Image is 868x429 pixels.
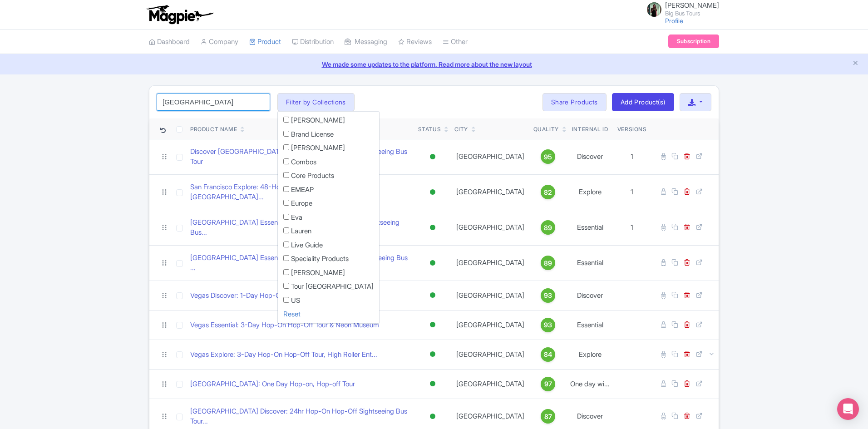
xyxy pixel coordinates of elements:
div: Active [428,318,437,331]
label: Eva [291,212,302,223]
a: Vegas Explore: 3-Day Hop-On Hop-Off Tour, High Roller Ent... [190,350,377,360]
th: Internal ID [567,118,614,139]
a: 95 [533,149,563,164]
a: Vegas Essential: 3-Day Hop-On Hop-Off Tour & Neon Museum [190,320,379,330]
label: [PERSON_NAME] [291,143,345,153]
img: guwzfdpzskbxeh7o0zzr.jpg [647,2,661,17]
a: [PERSON_NAME] Big Bus Tours [641,2,719,16]
button: Filter by Collections [277,93,355,111]
a: Other [443,30,468,54]
div: Active [428,186,437,199]
a: [GEOGRAPHIC_DATA]: One Day Hop-on, Hop-off Tour [190,379,355,390]
label: Europe [291,198,312,209]
td: [GEOGRAPHIC_DATA] [451,340,530,369]
div: Product Name [190,125,237,133]
span: 93 [544,320,552,330]
a: Reviews [398,30,432,54]
label: Brand License [291,129,334,140]
label: Tour [GEOGRAPHIC_DATA] [291,281,374,292]
a: 97 [533,377,563,391]
label: Lauren [291,226,311,237]
td: One day wi... [567,369,614,399]
label: Speciality Products [291,254,349,264]
span: 93 [544,291,552,301]
label: [PERSON_NAME] [291,268,345,278]
a: Profile [665,17,683,25]
a: We made some updates to the platform. Read more about the new layout [5,59,863,69]
span: 95 [544,152,552,162]
a: 87 [533,409,563,424]
span: 82 [544,187,552,197]
a: Vegas Discover: 1-Day Hop-On Hop-Off Sightseeing Bus Tour [190,291,376,301]
span: 1 [631,187,633,196]
td: [GEOGRAPHIC_DATA] [451,174,530,210]
a: 93 [533,318,563,332]
div: Active [428,377,437,390]
a: Add Product(s) [612,93,674,111]
td: Explore [567,340,614,369]
div: City [454,125,468,133]
td: [GEOGRAPHIC_DATA] [451,310,530,340]
a: Discover [GEOGRAPHIC_DATA]: 24hr Hop-On Hop-Off Sightseeing Bus Tour [190,147,411,167]
span: [PERSON_NAME] [665,1,719,10]
td: Discover [567,281,614,310]
span: 84 [544,350,552,360]
div: Active [428,410,437,423]
label: US [291,296,300,306]
div: Active [428,256,437,270]
ul: Filter by Collections [277,111,380,324]
div: Active [428,221,437,234]
td: [GEOGRAPHIC_DATA] [451,245,530,281]
div: Status [418,125,441,133]
td: Essential [567,210,614,245]
a: [GEOGRAPHIC_DATA] Discover: 24hr Hop-On Hop-Off Sightseeing Bus Tour... [190,406,411,427]
label: [PERSON_NAME] [291,115,345,126]
td: [GEOGRAPHIC_DATA] [451,281,530,310]
label: Core Products [291,171,334,181]
div: Open Intercom Messenger [837,398,859,420]
label: Combos [291,157,316,168]
a: Dashboard [149,30,190,54]
td: Essential [567,310,614,340]
div: Active [428,150,437,163]
div: Active [428,289,437,302]
span: 97 [544,379,552,389]
a: [GEOGRAPHIC_DATA] Essential: 48hr Hop-On Hop-Off Sightseeing Bus ... [190,253,411,273]
label: Live Guide [291,240,323,251]
img: logo-ab69f6fb50320c5b225c76a69d11143b.png [144,5,215,25]
td: [GEOGRAPHIC_DATA] [451,210,530,245]
label: EMEAP [291,185,314,195]
button: Close announcement [852,59,859,69]
a: 89 [533,256,563,270]
a: Share Products [542,93,607,111]
a: 82 [533,185,563,199]
a: [GEOGRAPHIC_DATA] Essential: 2-Day Hop-On Hop-Off Sightseeing Bus... [190,217,411,238]
a: 89 [533,220,563,235]
a: Messaging [345,30,387,54]
td: Discover [567,139,614,174]
span: 89 [544,223,552,233]
a: San Francisco Explore: 48-Hour Hop-On Hop-Off Tour, [GEOGRAPHIC_DATA]... [190,182,411,202]
td: [GEOGRAPHIC_DATA] [451,369,530,399]
a: Distribution [292,30,334,54]
small: Big Bus Tours [665,10,719,16]
td: Essential [567,245,614,281]
td: Explore [567,174,614,210]
td: [GEOGRAPHIC_DATA] [451,139,530,174]
th: Versions [614,118,651,139]
a: Product [249,30,281,54]
a: Company [201,30,238,54]
span: 1 [631,223,633,232]
span: 89 [544,258,552,268]
a: 93 [533,288,563,303]
div: Quality [533,125,559,133]
span: 1 [631,152,633,161]
a: 84 [533,347,563,362]
a: Subscription [668,35,719,48]
div: Active [428,348,437,361]
span: 87 [544,412,552,422]
a: Reset [283,310,301,318]
input: Search product name, city, or interal id [157,94,270,111]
